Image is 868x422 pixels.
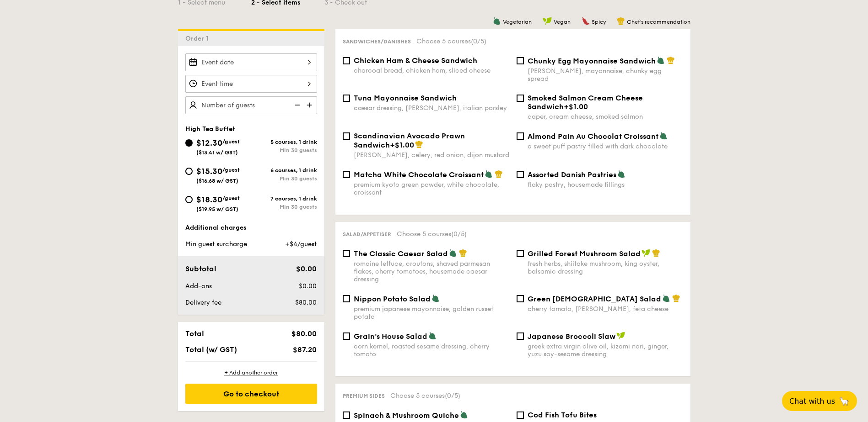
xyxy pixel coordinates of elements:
input: Green [DEMOGRAPHIC_DATA] Saladcherry tomato, [PERSON_NAME], feta cheese [517,295,524,302]
span: Spinach & Mushroom Quiche [354,411,459,420]
span: $80.00 [295,299,317,306]
img: icon-vegan.f8ff3823.svg [616,332,625,340]
span: Almond Pain Au Chocolat Croissant [528,132,658,141]
img: icon-vegetarian.fe4039eb.svg [493,17,501,25]
img: icon-vegetarian.fe4039eb.svg [617,170,625,178]
span: +$1.00 [390,141,414,149]
span: Tuna Mayonnaise Sandwich [354,94,457,102]
span: Chicken Ham & Cheese Sandwich [354,56,477,65]
input: Grain's House Saladcorn kernel, roasted sesame dressing, cherry tomato [343,332,350,340]
img: icon-vegetarian.fe4039eb.svg [485,170,493,178]
input: Grilled Forest Mushroom Saladfresh herbs, shiitake mushroom, king oyster, balsamic dressing [517,250,524,257]
div: caper, cream cheese, smoked salmon [528,113,683,121]
span: Total (w/ GST) [185,345,237,354]
div: 6 courses, 1 drink [251,167,317,174]
span: +$1.00 [564,102,588,111]
input: $15.30/guest($16.68 w/ GST)6 courses, 1 drinkMin 30 guests [185,168,193,175]
input: Almond Pain Au Chocolat Croissanta sweet puff pastry filled with dark chocolate [517,132,524,140]
span: Japanese Broccoli Slaw [528,332,615,341]
img: icon-chef-hat.a58ddaea.svg [652,249,660,257]
img: icon-reduce.1d2dbef1.svg [290,96,303,114]
div: caesar dressing, [PERSON_NAME], italian parsley [354,104,509,112]
span: Smoked Salmon Cream Cheese Sandwich [528,94,643,111]
img: icon-vegetarian.fe4039eb.svg [449,249,457,257]
input: Number of guests [185,96,317,114]
span: Nippon Potato Salad [354,295,431,303]
span: Total [185,329,204,338]
div: greek extra virgin olive oil, kizami nori, ginger, yuzu soy-sesame dressing [528,343,683,358]
div: corn kernel, roasted sesame dressing, cherry tomato [354,343,509,358]
div: a sweet puff pastry filled with dark chocolate [528,142,683,150]
div: premium kyoto green powder, white chocolate, croissant [354,181,509,196]
span: Grilled Forest Mushroom Salad [528,249,641,258]
span: /guest [222,195,240,201]
span: Choose 5 courses [390,392,460,400]
div: Min 30 guests [251,204,317,210]
input: $12.30/guest($13.41 w/ GST)5 courses, 1 drinkMin 30 guests [185,139,193,147]
span: /guest [222,138,240,145]
img: icon-chef-hat.a58ddaea.svg [415,140,423,148]
img: icon-vegetarian.fe4039eb.svg [659,132,668,140]
div: romaine lettuce, croutons, shaved parmesan flakes, cherry tomatoes, housemade caesar dressing [354,260,509,283]
input: Event time [185,75,317,93]
span: 🦙 [839,396,850,406]
img: icon-vegetarian.fe4039eb.svg [460,411,468,419]
div: 5 courses, 1 drink [251,139,317,145]
span: $18.30 [196,195,222,205]
span: ($13.41 w/ GST) [196,149,238,156]
span: Chef's recommendation [627,19,690,25]
span: Vegetarian [503,19,532,25]
div: fresh herbs, shiitake mushroom, king oyster, balsamic dressing [528,260,683,275]
input: Assorted Danish Pastriesflaky pastry, housemade fillings [517,171,524,178]
span: Chunky Egg Mayonnaise Sandwich [528,57,656,65]
input: Japanese Broccoli Slawgreek extra virgin olive oil, kizami nori, ginger, yuzu soy-sesame dressing [517,332,524,340]
div: + Add another order [185,369,317,376]
input: The Classic Caesar Saladromaine lettuce, croutons, shaved parmesan flakes, cherry tomatoes, house... [343,250,350,257]
input: Spinach & Mushroom Quichebite-sized base, button mushroom, cheddar [343,411,350,419]
div: [PERSON_NAME], celery, red onion, dijon mustard [354,151,509,159]
span: Chat with us [789,397,835,406]
span: Spicy [592,19,606,25]
img: icon-add.58712e84.svg [303,96,317,114]
img: icon-vegetarian.fe4039eb.svg [657,56,665,64]
input: Chunky Egg Mayonnaise Sandwich[PERSON_NAME], mayonnaise, chunky egg spread [517,57,524,64]
input: Chicken Ham & Cheese Sandwichcharcoal bread, chicken ham, sliced cheese [343,57,350,64]
span: Cod Fish Tofu Bites [528,411,597,419]
span: (0/5) [451,230,467,238]
input: Smoked Salmon Cream Cheese Sandwich+$1.00caper, cream cheese, smoked salmon [517,95,524,102]
input: Tuna Mayonnaise Sandwichcaesar dressing, [PERSON_NAME], italian parsley [343,95,350,102]
img: icon-vegetarian.fe4039eb.svg [662,294,670,302]
span: Choose 5 courses [397,230,467,238]
span: Choose 5 courses [416,37,486,45]
span: $15.30 [196,166,222,176]
input: Cod Fish Tofu Bitesfish meat tofu cubes, tri-colour capsicum, thai chilli sauce [517,411,524,419]
span: Subtotal [185,264,216,273]
div: charcoal bread, chicken ham, sliced cheese [354,67,509,74]
span: Grain's House Salad [354,332,427,341]
span: Matcha White Chocolate Croissant [354,170,484,179]
span: /guest [222,167,240,173]
span: Assorted Danish Pastries [528,170,616,179]
span: Min guest surcharge [185,240,247,248]
span: (0/5) [471,37,486,45]
input: Scandinavian Avocado Prawn Sandwich+$1.00[PERSON_NAME], celery, red onion, dijon mustard [343,132,350,140]
span: ($16.68 w/ GST) [196,178,238,184]
div: 7 courses, 1 drink [251,195,317,202]
span: $12.30 [196,138,222,148]
span: Add-ons [185,282,212,290]
div: premium japanese mayonnaise, golden russet potato [354,305,509,321]
img: icon-vegan.f8ff3823.svg [543,17,552,25]
span: $0.00 [299,282,317,290]
img: icon-spicy.37a8142b.svg [582,17,590,25]
span: $0.00 [296,264,317,273]
span: Green [DEMOGRAPHIC_DATA] Salad [528,295,661,303]
img: icon-chef-hat.a58ddaea.svg [667,56,675,64]
img: icon-chef-hat.a58ddaea.svg [495,170,503,178]
span: ($19.95 w/ GST) [196,206,238,212]
img: icon-vegetarian.fe4039eb.svg [431,294,440,302]
span: +$4/guest [285,240,317,248]
img: icon-chef-hat.a58ddaea.svg [459,249,467,257]
div: Go to checkout [185,384,317,404]
div: Min 30 guests [251,147,317,153]
span: Scandinavian Avocado Prawn Sandwich [354,132,465,149]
